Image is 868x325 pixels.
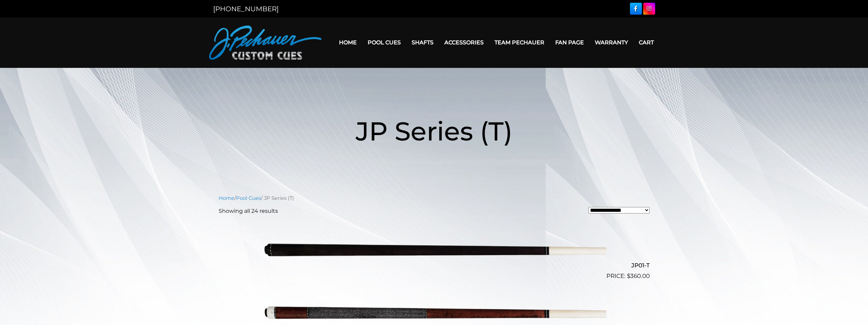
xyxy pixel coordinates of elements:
[627,272,630,279] span: $
[219,194,650,202] nav: Breadcrumb
[219,259,650,272] h2: JP01-T
[406,34,439,51] a: Shafts
[209,26,322,60] img: Pechauer Custom Cues
[213,5,279,13] a: [PHONE_NUMBER]
[236,195,261,201] a: Pool Cues
[550,34,589,51] a: Fan Page
[219,195,234,201] a: Home
[439,34,489,51] a: Accessories
[489,34,550,51] a: Team Pechauer
[262,221,606,278] img: JP01-T
[362,34,406,51] a: Pool Cues
[588,207,650,213] select: Shop order
[219,207,278,215] p: Showing all 24 results
[589,34,633,51] a: Warranty
[334,34,362,51] a: Home
[356,115,513,147] span: JP Series (T)
[219,221,650,281] a: JP01-T $360.00
[627,272,650,279] bdi: 360.00
[633,34,659,51] a: Cart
